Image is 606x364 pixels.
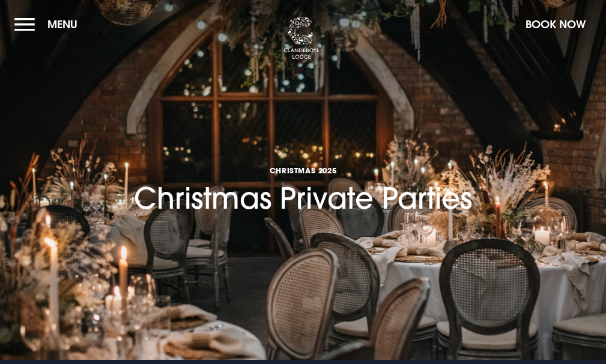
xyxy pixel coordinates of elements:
h1: Christmas Private Parties [134,120,472,216]
span: Menu [47,17,77,31]
span: Christmas 2025 [134,166,472,175]
button: Menu [14,11,83,37]
button: Book Now [520,11,592,37]
img: Clandeboye Lodge [283,17,320,59]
